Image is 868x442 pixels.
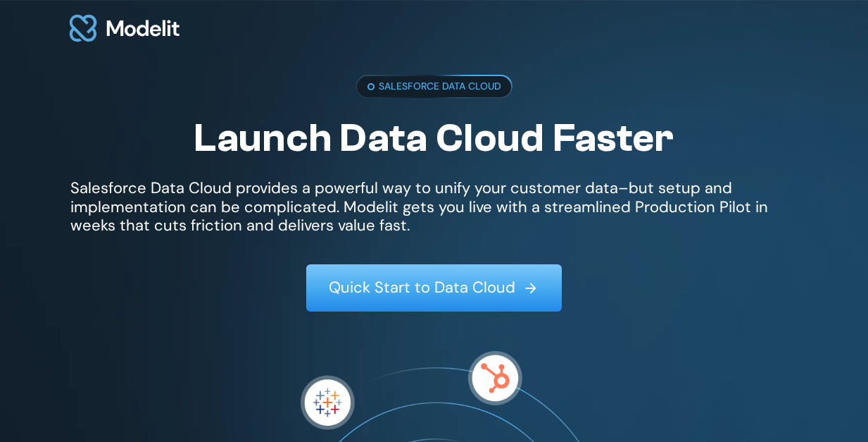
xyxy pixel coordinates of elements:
img: modelit logo [67,6,182,50]
a: Quick Start to Data Cloud [306,264,562,311]
p: Salesforce Data Cloud provides a powerful way to unify your customer data–but setup and implement... [70,179,798,235]
p: Quick Start to Data Cloud [329,278,515,297]
p: SALESFORCE DATA CLOUD [379,79,501,94]
h1: Launch Data Cloud Faster [194,115,674,162]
